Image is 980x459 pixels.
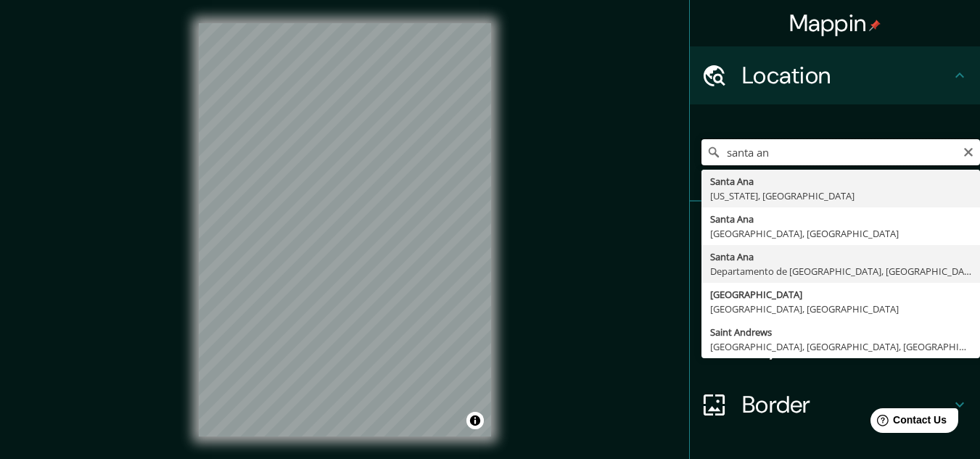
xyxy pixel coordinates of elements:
div: [GEOGRAPHIC_DATA] [710,287,971,302]
h4: Border [742,390,951,419]
iframe: Help widget launcher [851,402,964,443]
div: Pins [690,202,980,260]
div: [GEOGRAPHIC_DATA], [GEOGRAPHIC_DATA] [710,226,971,241]
div: Santa Ana [710,174,971,189]
div: Saint Andrews [710,325,971,339]
button: Toggle attribution [466,412,484,429]
h4: Mappin [789,9,881,38]
div: Layout [690,318,980,376]
div: Style [690,260,980,318]
button: Clear [963,144,974,158]
input: Pick your city or area [701,139,980,165]
h4: Layout [742,332,951,361]
div: [US_STATE], [GEOGRAPHIC_DATA] [710,189,971,203]
div: [GEOGRAPHIC_DATA], [GEOGRAPHIC_DATA], [GEOGRAPHIC_DATA] [710,339,971,354]
canvas: Map [199,23,491,437]
div: Santa Ana [710,212,971,226]
img: pin-icon.png [869,20,881,31]
div: Border [690,376,980,434]
div: Location [690,46,980,104]
div: [GEOGRAPHIC_DATA], [GEOGRAPHIC_DATA] [710,302,971,316]
h4: Location [742,61,951,90]
div: Departamento de [GEOGRAPHIC_DATA], [GEOGRAPHIC_DATA] [710,264,971,278]
div: Santa Ana [710,249,971,264]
